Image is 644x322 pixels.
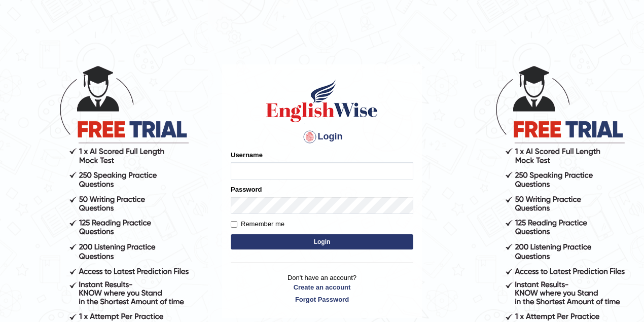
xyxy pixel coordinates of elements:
[231,150,263,160] label: Username
[264,78,380,124] img: Logo of English Wise sign in for intelligent practice with AI
[231,282,413,292] a: Create an account
[231,219,284,229] label: Remember me
[231,295,413,304] a: Forgot Password
[231,234,413,249] button: Login
[231,273,413,304] p: Don't have an account?
[231,185,262,194] label: Password
[231,129,413,145] h4: Login
[231,221,237,228] input: Remember me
